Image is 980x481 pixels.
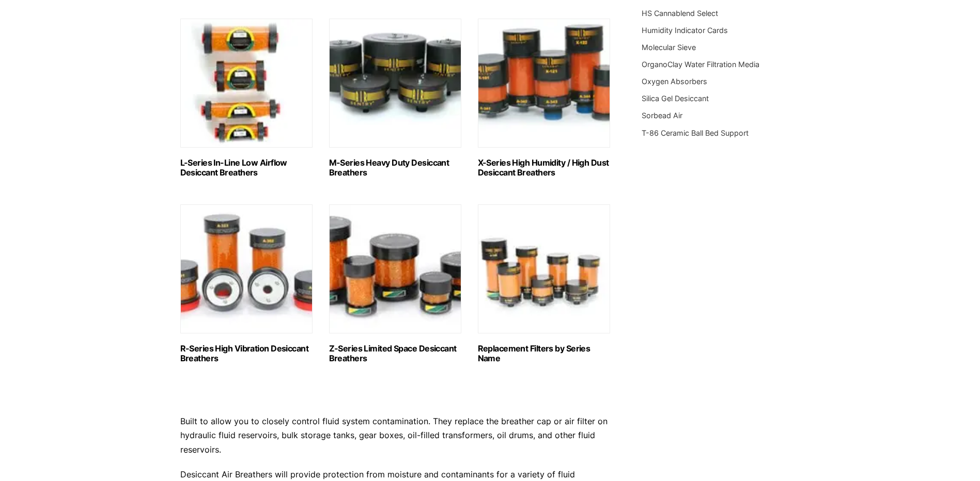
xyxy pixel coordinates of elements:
[329,204,461,333] img: Z-Series Limited Space Desiccant Breathers
[642,94,709,103] a: Silica Gel Desiccant
[642,9,718,18] a: HS Cannablend Select
[329,344,461,363] h2: Z-Series Limited Space Desiccant Breathers
[180,19,313,178] a: Visit product category L-Series In-Line Low Airflow Desiccant Breathers
[329,158,461,178] h2: M-Series Heavy Duty Desiccant Breathers
[478,19,610,178] a: Visit product category X-Series High Humidity / High Dust Desiccant Breathers
[329,19,461,178] a: Visit product category M-Series Heavy Duty Desiccant Breathers
[180,204,313,333] img: R-Series High Vibration Desiccant Breathers
[478,344,610,363] h2: Replacement Filters by Series Name
[180,344,313,363] h2: R-Series High Vibration Desiccant Breathers
[180,414,611,457] p: Built to allow you to closely control fluid system contamination. They replace the breather cap o...
[642,43,696,52] a: Molecular Sieve
[642,129,749,137] a: T-86 Ceramic Ball Bed Support
[642,60,759,69] a: OrganoClay Water Filtration Media
[180,19,313,148] img: L-Series In-Line Low Airflow Desiccant Breathers
[180,158,313,178] h2: L-Series In-Line Low Airflow Desiccant Breathers
[329,204,461,363] a: Visit product category Z-Series Limited Space Desiccant Breathers
[642,77,707,86] a: Oxygen Absorbers
[642,111,682,120] a: Sorbead Air
[478,158,610,178] h2: X-Series High Humidity / High Dust Desiccant Breathers
[478,19,610,148] img: X-Series High Humidity / High Dust Desiccant Breathers
[642,26,728,35] a: Humidity Indicator Cards
[180,204,313,363] a: Visit product category R-Series High Vibration Desiccant Breathers
[478,204,610,363] a: Visit product category Replacement Filters by Series Name
[478,204,610,333] img: Replacement Filters by Series Name
[329,19,461,148] img: M-Series Heavy Duty Desiccant Breathers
